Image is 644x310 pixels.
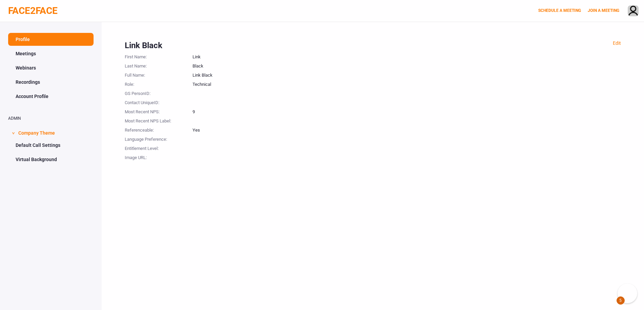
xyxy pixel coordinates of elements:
a: Account Profile [8,90,94,103]
div: Technical [193,79,621,88]
a: FACE2FACE [8,5,58,16]
div: Link Black [193,70,621,79]
div: Most Recent NPS Label : [125,115,193,124]
div: Full Name : [125,70,193,79]
img: avatar.710606db.png [628,6,638,17]
a: Default Call Settings [8,139,94,152]
div: Black [193,60,621,70]
h2: ADMIN [8,116,94,121]
a: Edit [613,40,621,46]
div: Referenceable : [125,124,193,134]
div: Link [193,51,621,60]
span: > [10,132,17,134]
div: GS PersonID : [125,88,193,97]
a: SCHEDULE A MEETING [538,8,581,13]
div: Contact UniqueID : [125,97,193,106]
a: Webinars [8,61,94,74]
div: Role : [125,79,193,88]
a: JOIN A MEETING [588,8,619,13]
div: Image URL : [125,152,193,161]
div: Entitlement Level : [125,143,193,152]
div: Language Preference : [125,134,193,143]
div: First Name : [125,51,193,60]
div: 9 [193,106,621,115]
div: Link Black [125,40,621,51]
div: Last Name : [125,60,193,70]
a: Virtual Background [8,153,94,166]
div: Yes [193,124,621,134]
div: Most Recent NPS : [125,106,193,115]
a: Recordings [8,76,94,89]
a: Meetings [8,47,94,60]
a: Profile [8,33,94,46]
span: Company Theme [18,126,55,139]
button: Knowledge Center Bot, also known as KC Bot is an onboarding assistant that allows you to see the ... [618,284,637,303]
span: 5 [617,296,625,305]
